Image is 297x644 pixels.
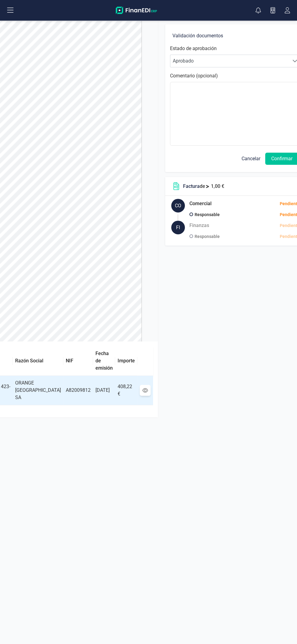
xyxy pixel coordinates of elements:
th: Importe [115,346,137,376]
label: Comentario (opcional) [170,72,218,80]
th: Razón Social [13,346,63,376]
span: Aprobado [170,55,289,67]
td: [DATE] [93,376,115,405]
td: 408,22 € [115,376,137,405]
p: de 1,00 € [183,183,224,190]
p: Responsable [195,233,220,240]
span: Factura [183,183,200,189]
td: A82009812 [63,376,93,405]
th: NIF [63,346,93,376]
h5: Comercial [189,199,212,208]
img: Logo Finanedi [116,7,157,14]
p: Responsable [195,211,220,218]
div: FI [171,221,185,234]
th: Fecha de emisión [93,346,115,376]
span: Cancelar [242,155,260,162]
label: Estado de aprobación [170,45,217,52]
div: CO [171,199,185,212]
h5: Finanzas [189,221,209,230]
td: ORANGE [GEOGRAPHIC_DATA] SA [13,376,63,405]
